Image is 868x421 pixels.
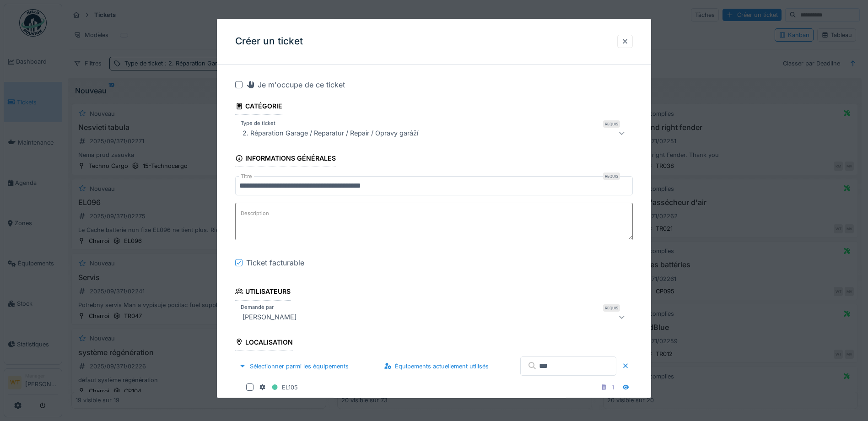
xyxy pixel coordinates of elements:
label: Demandé par [239,303,275,311]
div: Requis [603,173,620,180]
div: 1 [612,383,614,392]
div: Localisation [235,335,293,351]
div: Catégorie [235,99,282,115]
div: Requis [603,304,620,312]
div: [PERSON_NAME] [239,312,300,323]
div: Requis [603,121,620,128]
div: Je m'occupe de ce ticket [246,79,345,90]
div: Sélectionner parmi les équipements [235,360,352,372]
div: Ticket facturable [246,258,304,269]
h3: Créer un ticket [235,36,303,47]
label: Type de ticket [239,120,277,128]
div: Équipements actuellement utilisés [380,360,492,372]
label: Description [239,208,271,220]
div: EL144 [259,397,298,408]
div: Informations générales [235,152,336,167]
div: 2. Réparation Garage / Reparatur / Repair / Opravy garáží [239,128,422,139]
div: EL105 [259,382,298,393]
div: Utilisateurs [235,285,291,301]
label: Titre [239,173,254,181]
